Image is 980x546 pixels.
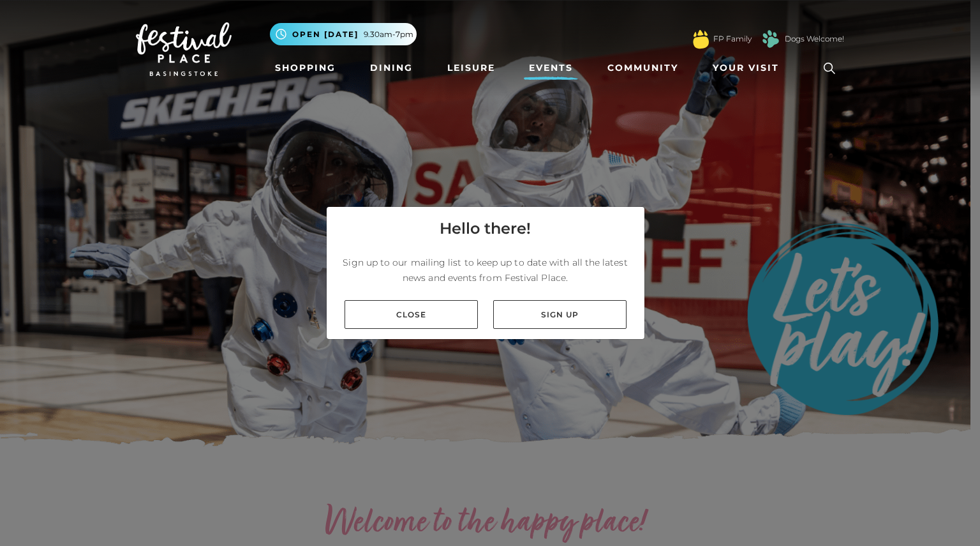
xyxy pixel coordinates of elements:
[270,23,417,45] button: Open [DATE] 9.30am-7pm
[442,56,500,80] a: Leisure
[713,61,779,75] span: Your Visit
[708,56,791,80] a: Your Visit
[365,56,418,80] a: Dining
[292,29,359,40] span: Open [DATE]
[493,300,627,329] a: Sign up
[602,56,683,80] a: Community
[270,56,341,80] a: Shopping
[785,33,844,45] a: Dogs Welcome!
[136,22,232,76] img: Festival Place Logo
[713,33,752,45] a: FP Family
[364,29,413,40] span: 9.30am-7pm
[337,255,634,285] p: Sign up to our mailing list to keep up to date with all the latest news and events from Festival ...
[440,217,531,240] h4: Hello there!
[524,56,578,80] a: Events
[345,300,478,329] a: Close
